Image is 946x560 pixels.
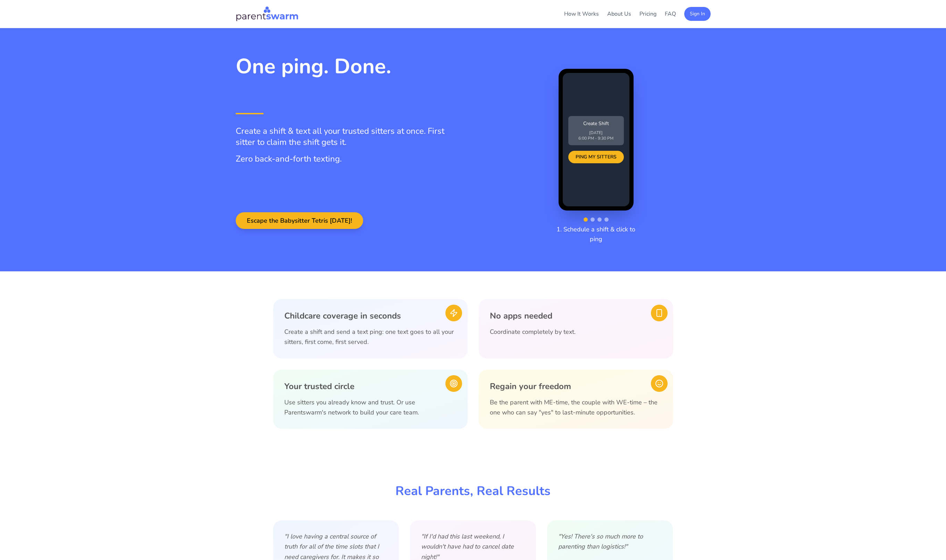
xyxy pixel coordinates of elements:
[552,224,641,244] p: 1. Schedule a shift & click to ping
[665,10,676,18] a: FAQ
[639,10,656,18] a: Pricing
[564,10,599,18] a: How It Works
[490,310,662,321] h3: No apps needed
[284,327,457,347] p: Create a shift and send a text ping: one text goes to all your sitters, first come, first served.
[572,120,620,127] p: Create Shift
[558,532,662,552] p: "Yes! There's so much more to parenting than logistics!"
[572,135,620,141] p: 6:00 PM - 9:30 PM
[568,151,624,163] div: PING MY SITTERS
[284,310,457,321] h3: Childcare coverage in seconds
[607,10,631,18] a: About Us
[684,7,711,21] button: Sign In
[490,327,662,337] p: Coordinate completely by text.
[490,397,662,418] p: Be the parent with ME-time, the couple with WE-time – the one who can say "yes" to last-minute op...
[236,484,711,498] h2: Real Parents, Real Results
[236,212,363,229] button: Escape the Babysitter Tetris [DATE]!
[572,130,620,135] p: [DATE]
[490,381,662,392] h3: Regain your freedom
[236,217,363,225] a: Escape the Babysitter Tetris [DATE]!
[284,381,457,392] h3: Your trusted circle
[684,10,711,17] a: Sign In
[236,6,299,22] img: Parentswarm Logo
[284,397,457,418] p: Use sitters you already know and trust. Or use Parentswarm's network to build your care team.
